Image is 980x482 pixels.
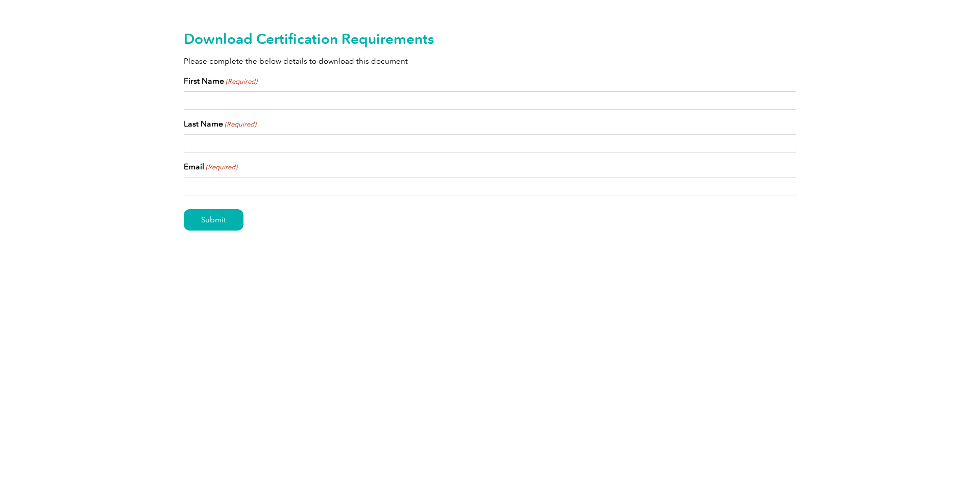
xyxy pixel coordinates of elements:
label: Last Name [184,118,256,130]
label: First Name [184,75,257,87]
p: Please complete the below details to download this document [184,56,796,67]
span: (Required) [205,162,238,172]
label: Email [184,161,237,173]
input: Submit [184,209,243,231]
span: (Required) [224,119,257,130]
h2: Download Certification Requirements [184,31,796,47]
span: (Required) [225,77,258,87]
